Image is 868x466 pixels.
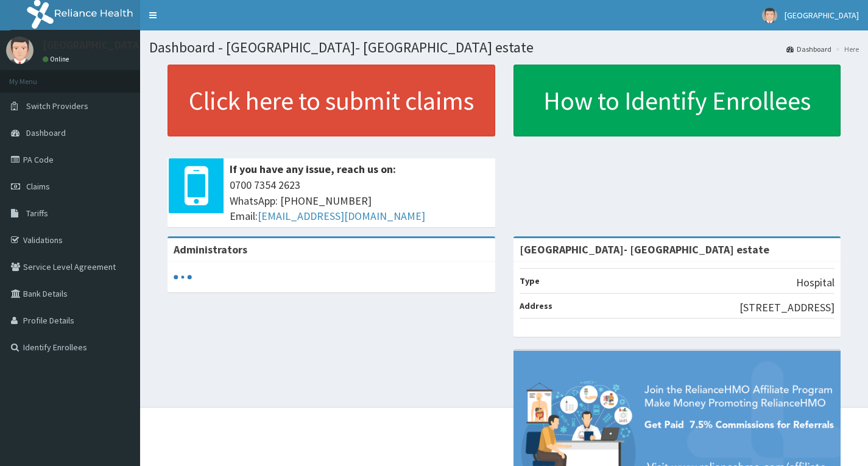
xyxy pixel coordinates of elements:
b: Administrators [174,242,247,256]
h1: Dashboard - [GEOGRAPHIC_DATA]- [GEOGRAPHIC_DATA] estate [149,40,859,55]
p: [STREET_ADDRESS] [739,300,834,316]
a: [EMAIL_ADDRESS][DOMAIN_NAME] [258,209,425,223]
svg: audio-loading [174,268,192,286]
span: Switch Providers [26,101,88,111]
a: Click here to submit claims [168,65,495,136]
a: Online [43,55,72,63]
span: Tariffs [26,208,48,219]
span: Dashboard [26,127,66,138]
span: [GEOGRAPHIC_DATA] [785,10,859,21]
b: Type [520,275,540,286]
p: Hospital [796,275,834,291]
p: [GEOGRAPHIC_DATA] [43,40,143,51]
li: Here [833,44,859,54]
span: Claims [26,181,50,192]
img: User Image [762,8,777,23]
img: User Image [6,37,34,64]
span: 0700 7354 2623 WhatsApp: [PHONE_NUMBER] Email: [230,177,489,224]
strong: [GEOGRAPHIC_DATA]- [GEOGRAPHIC_DATA] estate [520,242,769,256]
b: Address [520,300,552,311]
a: How to Identify Enrollees [513,65,841,136]
b: If you have any issue, reach us on: [230,162,396,176]
a: Dashboard [786,44,831,54]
